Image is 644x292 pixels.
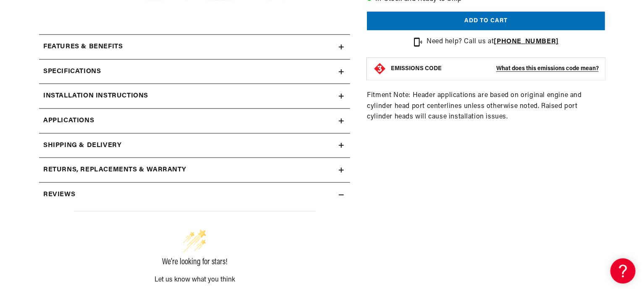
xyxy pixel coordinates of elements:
summary: Specifications [39,60,350,84]
h2: Specifications [43,66,101,77]
button: EMISSIONS CODEWhat does this emissions code mean? [391,65,599,73]
strong: What does this emissions code mean? [496,66,599,72]
h2: Shipping & Delivery [43,140,121,151]
img: Emissions code [373,62,387,76]
h2: Reviews [43,189,75,200]
a: Applications [39,109,350,134]
h2: Returns, Replacements & Warranty [43,165,186,176]
h2: Features & Benefits [43,42,123,53]
summary: Shipping & Delivery [39,134,350,158]
button: Add to cart [367,12,605,31]
summary: Installation instructions [39,84,350,108]
p: Need help? Call us at [427,37,559,47]
summary: Reviews [39,183,350,207]
summary: Features & Benefits [39,35,350,59]
h2: Installation instructions [43,91,148,102]
span: Applications [43,116,94,126]
strong: EMISSIONS CODE [391,66,442,72]
div: Let us know what you think [73,276,316,283]
div: We’re looking for stars! [73,258,316,266]
summary: Returns, Replacements & Warranty [39,158,350,182]
a: [PHONE_NUMBER] [494,38,559,45]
